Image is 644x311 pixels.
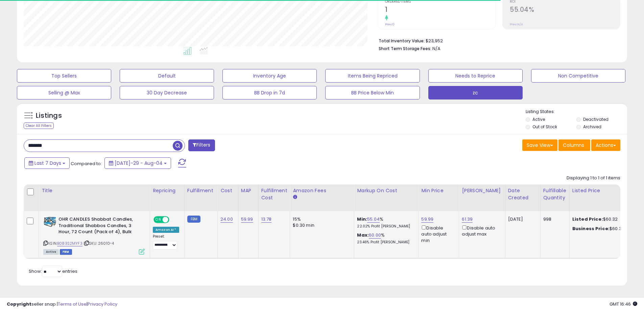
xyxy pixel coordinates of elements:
[367,216,380,223] a: 55.04
[36,111,62,120] h5: Listings
[543,216,564,222] div: 998
[462,187,502,194] div: [PERSON_NAME]
[34,160,61,166] span: Last 7 Days
[385,6,495,15] h2: 1
[120,86,214,99] button: 30 Day Decrease
[432,45,440,52] span: N/A
[572,226,628,232] div: $60.31
[357,232,413,245] div: %
[572,225,610,232] b: Business Price:
[153,187,182,194] div: Repricing
[188,139,215,151] button: Filters
[153,234,179,249] div: Preset:
[357,224,413,229] p: 22.02% Profit [PERSON_NAME]
[558,139,590,151] button: Columns
[379,38,425,44] b: Total Inventory Value:
[563,142,584,149] span: Columns
[572,216,628,222] div: $60.32
[531,69,625,83] button: Non Competitive
[60,249,72,255] span: FBM
[357,232,369,238] b: Max:
[58,216,141,237] b: OHR CANDLES Shabbat Candles, Traditional Shabbos Candles, 3 Hour, 72 Count (Pack of 4), Bulk
[17,69,111,83] button: Top Sellers
[24,157,70,169] button: Last 7 Days
[522,139,557,151] button: Save View
[369,232,381,239] a: 60.00
[428,69,523,83] button: Needs to Reprice
[583,124,601,130] label: Archived
[241,216,253,223] a: 59.99
[187,216,200,223] small: FBM
[421,224,454,244] div: Disable auto adjust min
[583,116,609,122] label: Deactivated
[24,123,54,129] div: Clear All Filters
[104,157,171,169] button: [DATE]-29 - Aug-04
[115,160,163,166] span: [DATE]-29 - Aug-04
[325,69,420,83] button: Items Being Repriced
[572,187,631,194] div: Listed Price
[610,301,637,307] span: 2025-08-12 16:46 GMT
[7,301,31,307] strong: Copyright
[43,216,145,254] div: ASIN:
[508,187,538,201] div: Date Created
[222,69,317,83] button: Inventory Age
[428,86,523,99] button: zc
[462,216,473,223] a: 61.39
[57,241,82,246] a: B083S2MYF3
[379,36,615,44] li: $23,952
[168,217,179,223] span: OFF
[29,268,77,274] span: Show: entries
[526,109,627,115] p: Listing States:
[357,187,415,194] div: Markup on Cost
[261,187,287,201] div: Fulfillment Cost
[462,224,500,237] div: Disable auto adjust max
[379,46,431,51] b: Short Term Storage Fees:
[84,241,114,246] span: | SKU: 26010-4
[357,216,413,229] div: %
[293,216,349,222] div: 15%
[293,187,351,194] div: Amazon Fees
[43,249,59,255] span: All listings currently available for purchase on Amazon
[222,86,317,99] button: BB Drop in 7d
[43,216,57,227] img: 51G+pvOHOaL._SL40_.jpg
[591,139,620,151] button: Actions
[543,187,567,201] div: Fulfillable Quantity
[508,216,535,222] div: [DATE]
[261,216,272,223] a: 13.78
[88,301,117,307] a: Privacy Policy
[572,216,603,222] b: Listed Price:
[220,216,233,223] a: 24.00
[293,222,349,228] div: $0.30 min
[532,124,557,130] label: Out of Stock
[325,86,420,99] button: BB Price Below Min
[532,116,545,122] label: Active
[153,227,179,233] div: Amazon AI *
[510,22,523,26] small: Prev: N/A
[354,184,419,211] th: The percentage added to the cost of goods (COGS) that forms the calculator for Min & Max prices.
[293,194,297,200] small: Amazon Fees.
[7,301,117,308] div: seller snap | |
[421,216,433,223] a: 59.99
[58,301,87,307] a: Terms of Use
[154,217,163,223] span: ON
[567,175,620,181] div: Displaying 1 to 1 of 1 items
[241,187,256,194] div: MAP
[357,216,367,222] b: Min:
[120,69,214,83] button: Default
[385,22,395,26] small: Prev: 0
[510,6,620,15] h2: 55.04%
[187,187,215,194] div: Fulfillment
[71,160,102,167] span: Compared to:
[357,240,413,245] p: 23.46% Profit [PERSON_NAME]
[42,187,147,194] div: Title
[17,86,111,99] button: Selling @ Max
[421,187,456,194] div: Min Price
[220,187,235,194] div: Cost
